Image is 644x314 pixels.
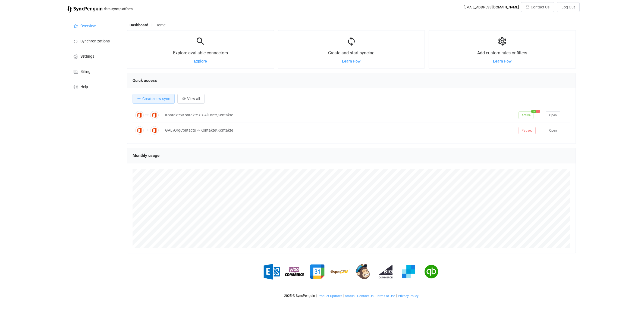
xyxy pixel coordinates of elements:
span: Dashboard [130,23,148,27]
span: 19 [531,110,536,113]
span: | [396,294,397,298]
a: Open [546,128,560,132]
span: View all [187,97,200,101]
button: Open [546,127,560,134]
span: Create new sync [142,97,170,101]
a: Contact Us [357,294,374,298]
a: Settings [67,48,121,64]
img: syncpenguin.svg [67,6,102,13]
span: Billing [80,70,90,74]
a: Synchronizations [67,33,121,48]
span: Help [80,85,88,89]
span: | [343,294,344,298]
span: Add custom rules or filters [477,50,527,55]
span: 1 [536,110,540,113]
img: Office 365 Contacts [135,111,144,119]
button: Create new sync [133,94,175,104]
div: Kontakte\Kontakte <-> AllUser\Kontakte [162,112,516,118]
span: | [356,294,356,298]
button: Open [546,111,560,119]
span: | [102,5,104,13]
span: Open [549,129,557,132]
img: Office 365 Contacts [150,126,159,135]
a: Learn How [493,59,511,63]
img: Office 365 GAL Contacts [135,126,144,135]
button: Contact Us [521,2,554,12]
div: GAL\OrgContacts -> Kontakte\Kontakte [162,127,516,133]
img: woo-commerce.png [285,262,304,281]
div: [EMAIL_ADDRESS][DOMAIN_NAME] [464,5,519,9]
span: Terms of Use [376,294,395,298]
a: Overview [67,18,121,33]
span: Monthly usage [133,153,159,158]
button: Log Out [557,2,580,12]
span: Log Out [561,5,575,9]
img: exchange.png [262,262,281,281]
span: Paused [519,127,536,134]
img: google.png [308,262,327,281]
span: | [375,294,375,298]
span: 2025 © SyncPenguin [284,294,315,298]
span: Quick access [133,78,157,83]
span: Open [549,113,557,117]
span: Explore available connectors [173,50,228,55]
span: Product Updates [318,294,342,298]
img: mailchimp.png [353,262,372,281]
span: Settings [80,54,94,59]
a: Help [67,79,121,94]
span: Home [155,23,165,27]
img: sendgrid.png [399,262,418,281]
img: espo-crm.png [331,262,350,281]
img: quickbooks.png [422,262,441,281]
a: Product Updates [317,294,343,298]
a: Privacy Policy [398,294,419,298]
img: big-commerce.png [376,262,395,281]
span: Create and start syncing [328,50,375,55]
a: Status [345,294,355,298]
a: Billing [67,64,121,79]
a: Open [546,113,560,117]
a: Terms of Use [376,294,395,298]
a: Learn How [342,59,360,63]
span: | [316,294,317,298]
span: Synchronizations [80,39,110,43]
span: Status [345,294,354,298]
a: |data sync platform [67,5,133,13]
img: Office 365 Contacts [150,111,159,119]
span: Active [519,111,533,119]
span: data sync platform [104,7,133,11]
button: View all [177,94,205,104]
a: Explore [194,59,207,63]
span: Contact Us [531,5,549,9]
div: Breadcrumb [130,23,165,27]
span: Overview [80,24,96,28]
